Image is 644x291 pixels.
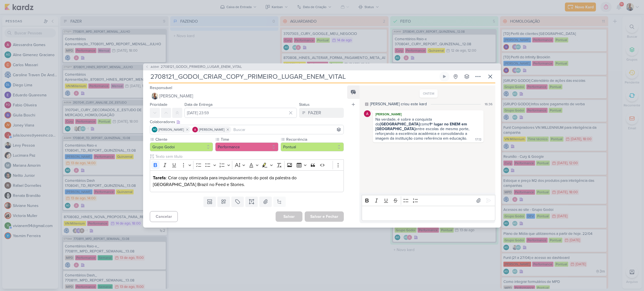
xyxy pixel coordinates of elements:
input: Texto sem título [154,154,344,159]
label: Time [220,137,278,142]
img: Iara Santos [151,93,158,99]
div: Na verdade, é sobre a conquista do como entre escolas de mesmo porte, reforçando a excelência aca... [375,117,470,141]
button: Performance [215,142,278,151]
div: 16:36 [485,102,493,107]
span: [PERSON_NAME] [158,127,184,132]
div: Editor editing area: main [150,170,344,192]
label: Cliente [155,137,213,142]
strong: Tarefa [153,175,166,181]
div: Editor editing area: main [362,206,495,221]
button: Cancelar [150,211,178,222]
div: Editor toolbar [150,159,344,170]
span: 2708121_GODOI_PRIMEIRO_LUGAR_ENEM_VITAL [161,64,242,70]
button: Pontual [281,142,344,151]
div: Aline Gimenez Graciano [152,127,157,132]
input: Kard Sem Título [149,71,438,82]
label: Recorrência [286,137,344,142]
strong: 1º lugar no ENEM em [GEOGRAPHIC_DATA] [375,122,468,131]
span: [PERSON_NAME] [199,127,224,132]
label: Data de Entrega [184,102,212,107]
div: [PERSON_NAME] criou este kard [370,101,427,107]
button: FAZER [299,108,344,118]
span: [PERSON_NAME] [159,93,193,99]
strong: [GEOGRAPHIC_DATA] [380,122,420,127]
p: : Criar copy otimizada para impulsionamento do post da palestra do [GEOGRAPHIC_DATA] Brazil no Fe... [153,175,341,188]
button: [PERSON_NAME] [150,91,344,101]
img: Alessandra Gomes [364,110,371,117]
div: FAZER [308,109,321,116]
label: Status [299,102,310,107]
p: AG [153,128,157,131]
div: Ligar relógio [442,74,447,79]
button: Grupo Godoi [150,142,213,151]
label: Responsável [150,85,172,90]
button: AG541 2708121_GODOI_PRIMEIRO_LUGAR_ENEM_VITAL [145,64,242,70]
div: [PERSON_NAME] [374,111,482,117]
label: Prioridade [150,102,167,107]
img: Alessandra Gomes [192,127,198,132]
input: Select a date [184,108,297,118]
span: AG541 [150,65,160,69]
input: Buscar [232,126,342,133]
div: Editor toolbar [362,195,495,206]
div: Colaboradores [150,119,344,125]
div: 17:13 [475,137,481,142]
